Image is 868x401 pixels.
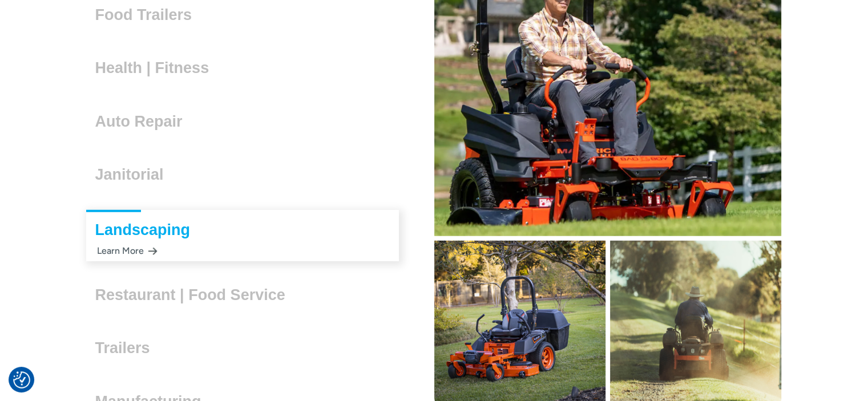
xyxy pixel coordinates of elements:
[95,339,159,357] h3: Trailers
[13,371,30,388] img: Revisit consent button
[95,59,219,76] h3: Health | Fitness
[95,221,200,238] h3: Landscaping
[95,286,294,303] h3: Restaurant | Food Service
[95,166,173,183] h3: Janitorial
[95,6,201,23] h3: Food Trailers
[13,371,30,388] button: Consent Preferences
[95,113,192,130] h3: Auto Repair
[95,240,158,262] div: Learn More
